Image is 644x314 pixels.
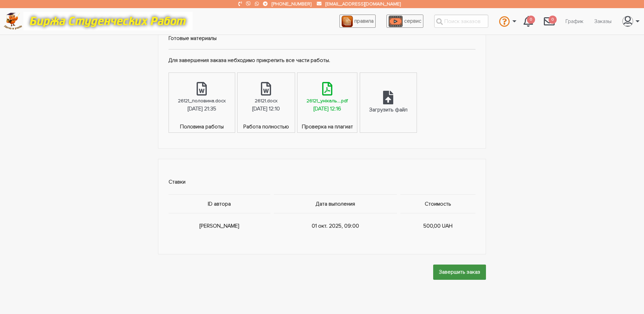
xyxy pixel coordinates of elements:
th: ID автора [169,194,272,213]
div: [DATE] 12:16 [313,105,341,113]
a: 26121_унікаль....pdf[DATE] 12:16 [297,73,357,123]
a: Заказы [589,15,617,28]
div: 26121_половина.docx [178,97,226,105]
a: [EMAIL_ADDRESS][DOMAIN_NAME] [326,1,401,7]
span: правила [354,18,374,24]
img: play_icon-49f7f135c9dc9a03216cfdbccbe1e3994649169d890fb554cedf0eac35a01ba8.png [388,16,403,27]
span: сервис [404,18,421,24]
a: сервис [386,15,423,28]
div: [DATE] 12:10 [252,105,280,113]
td: 01 окт. 2025, 09:00 [272,213,399,238]
input: Завершить заказ [433,265,486,280]
p: Для завершения заказа небходимо прикрепить все части работы. [169,56,476,65]
span: Половина работы [169,123,235,132]
a: правила [339,15,376,28]
th: Дата выполения [272,194,399,213]
div: 26121.docx [255,97,277,105]
img: agreement_icon-feca34a61ba7f3d1581b08bc946b2ec1ccb426f67415f344566775c155b7f62c.png [341,16,353,27]
a: [PHONE_NUMBER] [272,1,311,7]
td: [PERSON_NAME] [169,213,272,238]
div: [DATE] 21:35 [187,105,216,113]
a: 26121_половина.docx[DATE] 21:35 [169,73,235,123]
img: logo-c4363faeb99b52c628a42810ed6dfb4293a56d4e4775eb116515dfe7f33672af.png [4,13,22,30]
span: 0 [549,16,557,24]
a: 0 [538,12,560,30]
a: 26121.docx[DATE] 12:10 [238,73,294,123]
th: Стоимость [399,194,475,213]
a: 0 [518,12,538,30]
span: Работа полностью [238,123,294,132]
td: Ставки [169,169,476,195]
div: 26121_унікаль....pdf [307,97,348,105]
img: motto-12e01f5a76059d5f6a28199ef077b1f78e012cfde436ab5cf1d4517935686d32.gif [23,12,193,30]
a: График [560,15,589,28]
strong: Готовые материалы [169,35,217,42]
span: 0 [527,16,535,24]
span: Проверка на плагиат [297,123,357,132]
div: Загрузить файл [369,106,407,114]
td: 500,00 UAH [399,213,475,238]
input: Поиск заказов [434,15,488,28]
